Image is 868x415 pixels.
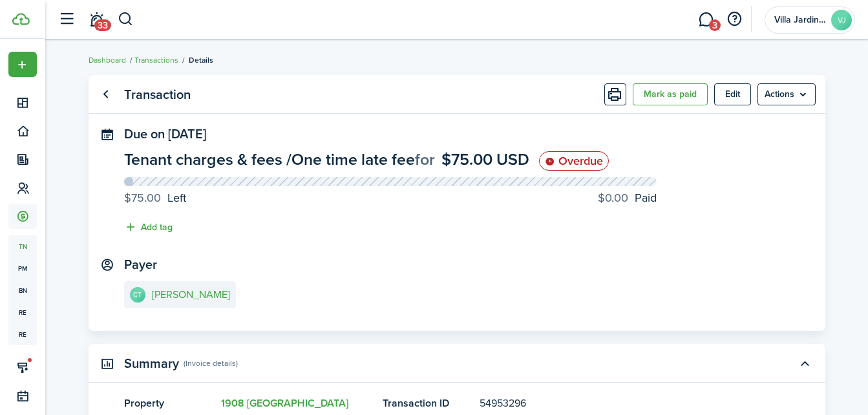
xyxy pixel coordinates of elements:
button: Open resource center [723,8,745,30]
a: tn [8,235,37,257]
a: Dashboard [89,54,126,66]
menu-btn: Actions [757,83,816,105]
panel-main-description: 54953296 [480,396,751,411]
button: Mark as paid [633,83,708,105]
progress-caption-label: Left [124,189,186,207]
button: Search [118,8,134,30]
avatar-text: CT [130,287,145,303]
span: 33 [94,19,111,31]
a: Messaging [693,3,718,36]
panel-main-subtitle: (Invoice details) [184,357,238,369]
span: Villa Jardines [774,16,826,25]
button: Toggle accordion [794,352,816,374]
panel-main-title: Summary [124,356,179,371]
a: Transactions [134,54,178,66]
a: bn [8,279,37,301]
button: Open menu [8,52,37,77]
panel-main-title: Transaction [124,87,191,102]
panel-main-title: Transaction ID [383,396,473,411]
a: CT[PERSON_NAME] [124,281,236,308]
a: pm [8,257,37,279]
a: re [8,323,37,345]
span: $75.00 USD [441,147,529,171]
progress-caption-label: Paid [598,189,657,207]
status: Overdue [539,151,609,171]
progress-caption-label-value: $75.00 [124,189,161,207]
panel-main-title: Payer [124,257,157,272]
button: Edit [714,83,751,105]
a: Notifications [84,3,109,36]
a: Go back [95,83,117,105]
e-details-info-title: [PERSON_NAME] [152,289,230,301]
a: re [8,301,37,323]
span: Details [189,54,213,66]
img: TenantCloud [12,13,30,25]
button: Print [604,83,626,105]
span: 3 [709,19,721,31]
button: Open menu [757,83,816,105]
button: Open sidebar [54,7,79,32]
avatar-text: VJ [831,10,852,30]
span: for [415,147,435,171]
span: Due on [DATE] [124,124,206,144]
button: Add tag [124,220,173,235]
progress-caption-label-value: $0.00 [598,189,628,207]
span: Tenant charges & fees / One time late fee [124,147,415,171]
